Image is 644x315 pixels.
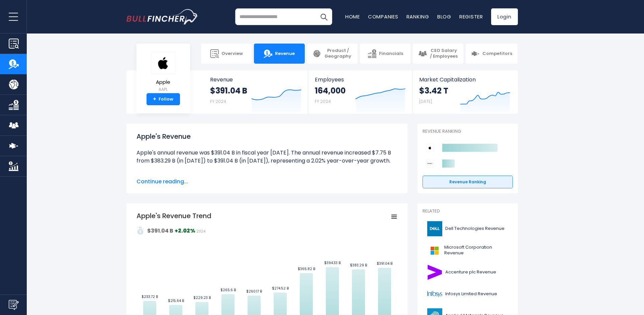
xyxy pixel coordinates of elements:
[275,51,295,57] span: Revenue
[482,51,512,57] span: Competitors
[220,288,236,293] text: $265.6 B
[147,227,173,235] strong: $391.04 B
[423,129,513,134] p: Revenue Ranking
[221,51,243,57] span: Overview
[437,13,451,20] a: Blog
[419,99,432,104] small: [DATE]
[153,96,156,102] strong: +
[423,263,513,281] a: Accenture plc Revenue
[459,13,483,20] a: Register
[126,9,198,24] a: Go to homepage
[427,221,443,236] img: DELL logo
[427,243,442,258] img: MSFT logo
[413,44,463,64] a: CEO Salary / Employees
[210,76,301,83] span: Revenue
[423,241,513,260] a: Microsoft Corporation Revenue
[423,219,513,238] a: Dell Technologies Revenue
[210,85,247,96] strong: $391.04 B
[426,144,434,152] img: Apple competitors logo
[136,173,397,197] li: Apple's quarterly revenue was $94.04 B in the quarter ending [DATE]. The quarterly revenue increa...
[427,265,443,280] img: ACN logo
[147,93,180,105] a: +Follow
[136,211,211,220] tspan: Apple's Revenue Trend
[419,85,448,96] strong: $3.42 T
[466,44,518,64] a: Competitors
[196,229,205,234] span: 2024
[350,263,367,268] text: $383.29 B
[297,266,315,271] text: $365.82 B
[360,44,410,64] a: Financials
[246,289,262,294] text: $260.17 B
[315,85,346,96] strong: 164,000
[423,208,513,214] p: Related
[254,44,304,64] a: Revenue
[210,99,226,104] small: FY 2024
[315,8,332,25] button: Search
[152,79,175,85] span: Apple
[377,261,392,266] text: $391.04 B
[491,8,518,25] a: Login
[324,260,341,265] text: $394.33 B
[315,76,405,83] span: Employees
[152,86,175,92] small: AAPL
[201,44,252,64] a: Overview
[136,178,397,186] span: Continue reading...
[175,227,195,235] strong: +2.02%
[406,13,429,20] a: Ranking
[345,13,360,20] a: Home
[423,285,513,303] a: Infosys Limited Revenue
[142,294,158,299] text: $233.72 B
[272,286,288,291] text: $274.52 B
[307,44,358,64] a: Product / Geography
[412,70,517,114] a: Market Capitalization $3.42 T [DATE]
[423,176,513,188] a: Revenue Ranking
[427,287,443,302] img: INFY logo
[379,51,403,57] span: Financials
[203,70,308,114] a: Revenue $391.04 B FY 2024
[126,9,198,24] img: bullfincher logo
[426,160,434,168] img: Sony Group Corporation competitors logo
[324,48,352,59] span: Product / Geography
[308,70,412,114] a: Employees 164,000 FY 2024
[168,298,184,303] text: $215.64 B
[419,76,510,83] span: Market Capitalization
[368,13,398,20] a: Companies
[136,227,145,235] img: addasd
[151,52,175,93] a: Apple AAPL
[193,295,210,300] text: $229.23 B
[315,99,331,104] small: FY 2024
[136,131,397,141] h1: Apple's Revenue
[430,48,458,59] span: CEO Salary / Employees
[136,149,397,165] li: Apple's annual revenue was $391.04 B in fiscal year [DATE]. The annual revenue increased $7.75 B ...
